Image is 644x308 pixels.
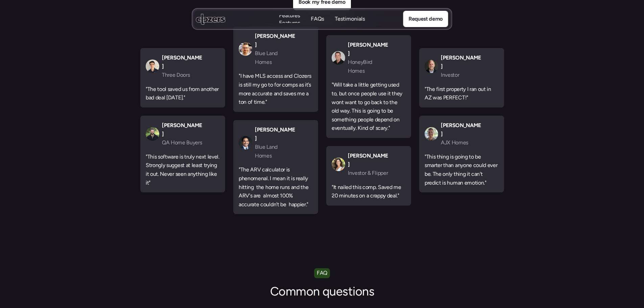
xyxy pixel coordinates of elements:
[162,53,202,71] p: [PERSON_NAME]
[332,183,406,200] p: "It nailed this comp. Saved me 20 minutes on a crappy deal."
[441,138,481,147] p: AJX Homes
[348,40,388,57] p: [PERSON_NAME]
[335,15,365,23] p: Testimonials
[311,15,324,23] a: FAQsFAQs
[441,53,481,71] p: [PERSON_NAME]
[403,11,448,27] a: Request demo
[255,32,295,49] p: [PERSON_NAME]
[348,57,388,75] p: HoneyBird Homes
[348,151,388,168] p: [PERSON_NAME]
[239,72,313,106] p: "I have MLS access and Clozers is still my go to for comps as it’s more accurate and saves me a t...
[311,15,324,23] p: FAQs
[311,23,324,30] p: FAQs
[408,15,443,23] p: Request demo
[335,23,365,30] p: Testimonials
[348,168,388,177] p: Investor & Flipper
[162,138,202,147] p: QA Home Buyers
[332,80,406,133] p: "Will take a little getting used to, but once people use it they wont want to go back to the old ...
[441,71,481,79] p: Investor
[425,152,499,187] p: "This thing is going to be smarter than anyone could ever be. The only thing it can't predict is ...
[255,125,295,142] p: [PERSON_NAME]
[239,165,313,209] p: "The ARV calculator is phenomenal. I mean it is really hitting the home runs and the ARV's are al...
[425,85,499,102] p: "The first property I ran out in AZ was PERFECT!"
[146,85,220,102] p: "The tool saved us from another bad deal [DATE]."
[146,152,220,187] p: "This software is truly next level. Strongly suggest at least trying it out. Never seen anything ...
[317,269,327,278] p: FAQ
[279,12,300,19] p: Features
[335,15,365,23] a: TestimonialsTestimonials
[207,283,437,300] h2: Common questions
[255,143,295,160] p: Blue Land Homes
[279,19,300,27] p: Features
[162,71,202,79] p: Three Doors
[162,121,202,138] p: [PERSON_NAME]
[441,121,481,138] p: [PERSON_NAME]
[255,49,295,66] p: Blue Land Homes
[279,15,300,23] a: FeaturesFeatures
